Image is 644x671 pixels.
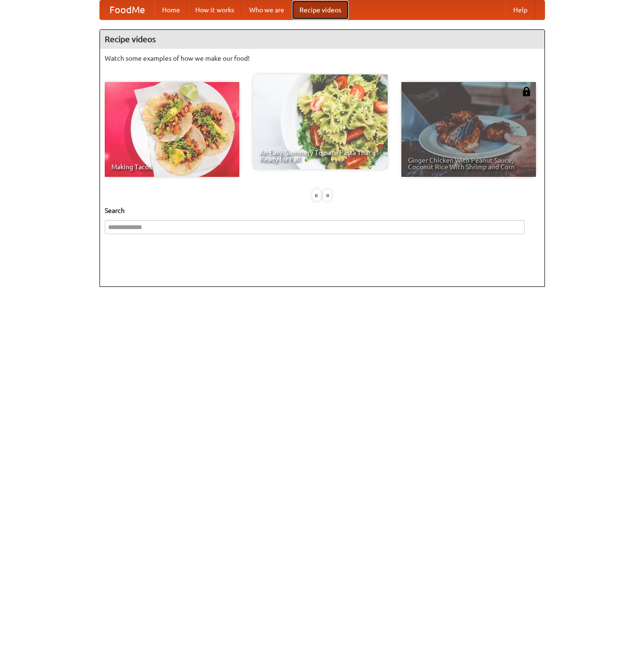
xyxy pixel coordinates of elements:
div: » [323,189,332,201]
img: 483408.png [522,87,531,96]
a: Who we are [242,0,292,19]
a: Making Tacos [105,82,239,177]
a: FoodMe [100,0,154,19]
div: « [312,189,321,201]
h4: Recipe videos [100,30,544,49]
a: How it works [188,0,242,19]
span: Making Tacos [111,164,233,170]
a: Help [506,0,535,19]
p: Watch some examples of how we make our food! [105,54,540,63]
a: An Easy, Summery Tomato Pasta That's Ready for Fall [253,74,388,169]
h5: Search [105,206,540,215]
a: Recipe videos [292,0,349,19]
span: An Easy, Summery Tomato Pasta That's Ready for Fall [260,149,381,163]
a: Home [154,0,188,19]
